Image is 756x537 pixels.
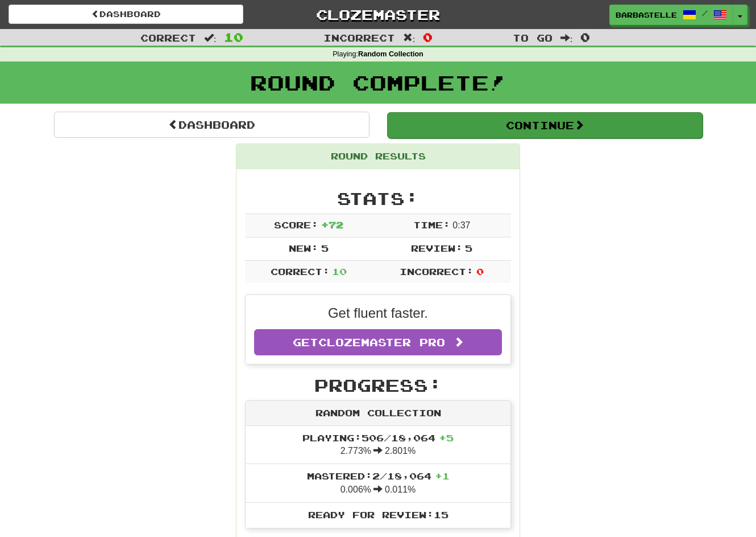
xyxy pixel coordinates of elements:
strong: Random Collection [358,50,423,58]
h2: Stats: [245,189,511,208]
button: Continue [387,112,703,138]
span: + 5 [439,432,454,443]
span: Correct: [271,266,330,277]
div: Round Results [236,144,520,169]
span: 0 [580,30,590,44]
span: Playing: 506 / 18,064 [302,432,454,443]
span: Barbastelle [616,10,677,20]
a: Barbastelle / [609,5,733,25]
h1: Round Complete! [4,71,752,94]
span: Ready for Review: 15 [308,509,448,520]
span: Incorrect: [400,266,473,277]
span: 0 : 37 [452,220,470,230]
p: Get fluent faster. [254,304,502,323]
span: Incorrect [323,32,395,43]
li: 0.006% 0.011% [246,464,510,503]
span: Time: [413,219,450,230]
span: 10 [224,30,243,44]
span: 10 [332,266,347,277]
span: / [702,9,708,17]
span: Review: [411,243,463,253]
span: + 1 [435,470,450,481]
span: Clozemaster Pro [318,336,445,349]
span: 0 [423,30,433,44]
span: New: [289,243,318,253]
a: Clozemaster [260,5,495,24]
div: Random Collection [246,401,510,426]
li: 2.773% 2.801% [246,426,510,465]
span: Score: [274,219,318,230]
span: To go [513,32,553,43]
h2: Progress: [245,376,511,395]
span: : [204,33,217,43]
span: Correct [140,32,196,43]
a: Dashboard [9,5,243,24]
a: Dashboard [54,112,369,138]
span: 5 [465,243,472,253]
span: 5 [321,243,329,253]
span: : [403,33,416,43]
span: Mastered: 2 / 18,064 [307,470,450,481]
a: GetClozemaster Pro [254,329,502,355]
span: : [560,33,573,43]
span: + 72 [321,219,343,230]
span: 0 [476,266,484,277]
